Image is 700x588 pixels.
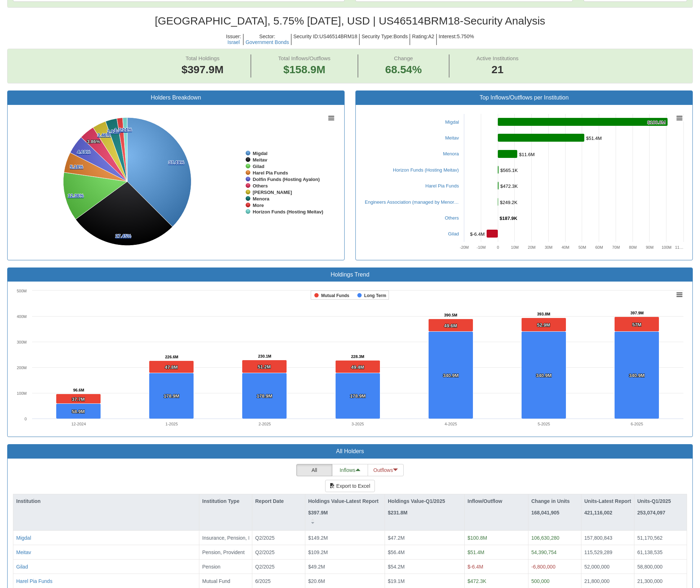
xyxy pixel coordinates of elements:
span: $109.2M [308,549,328,555]
tspan: Gilad [253,164,265,169]
h3: Top Inflows/Outflows per Institution [361,94,687,101]
div: -6,800,000 [531,563,578,570]
span: $-6.4M [468,564,483,570]
text: 30M [545,245,552,249]
tspan: 178.9M [350,393,365,399]
tspan: Mutual Funds [321,293,349,298]
div: 115,529,289 [584,549,631,556]
h3: Holders Breakdown [13,94,339,101]
tspan: 37.7M [72,397,85,402]
text: -10M [477,245,486,249]
p: Holdings Value-Q1/2025 [388,497,445,505]
tspan: 57M [632,322,641,327]
span: $100.8M [468,535,487,541]
strong: 253,074,097 [637,510,665,516]
span: $149.2M [308,535,328,541]
text: 4-2025 [445,422,457,426]
tspan: 340.9M [629,373,644,378]
div: Mutual Fund [202,578,249,585]
text: 80M [629,245,637,249]
h5: Issuer : [224,34,244,45]
button: Harel Pia Funds [16,578,52,585]
div: Q2/2025 [255,563,302,570]
text: 3-2025 [351,422,364,426]
text: 20M [528,245,535,249]
text: 60M [595,245,603,249]
div: 51,170,562 [637,534,684,541]
tspan: [PERSON_NAME] [253,190,292,195]
text: 40M [562,245,569,249]
text: 70M [612,245,620,249]
tspan: More [253,203,264,208]
span: $158.9M [283,63,325,75]
text: 5-2025 [538,422,550,426]
span: 68.54% [385,62,422,78]
a: Meitav [445,135,459,141]
div: 58,800,000 [637,563,684,570]
tspan: 49.6M [444,323,457,328]
tspan: 226.6M [165,355,178,359]
div: 106,630,280 [531,534,578,541]
p: Units-Q1/2025 [637,497,671,505]
tspan: 1.46% [114,127,128,133]
tspan: 340.9M [443,373,458,378]
h2: [GEOGRAPHIC_DATA], 5.75% [DATE], USD | US46514BRM18 - Security Analysis [7,15,693,27]
span: Total Inflows/Outflows [278,55,331,61]
a: Menora [443,151,459,156]
div: 500,000 [531,578,578,585]
tspan: 397.9M [630,311,644,315]
div: 21,800,000 [584,578,631,585]
text: 0 [497,245,499,249]
tspan: $187.9K [500,216,518,221]
button: Gilad [16,563,28,570]
tspan: 3.86% [87,139,100,144]
text: 1-2025 [165,422,178,426]
tspan: Horizon Funds (Hosting Meitav) [253,209,323,215]
div: Israel [227,40,240,45]
strong: $231.8M [388,510,407,516]
tspan: 5.18% [70,164,83,169]
a: Gilad [448,231,459,236]
tspan: 11… [675,245,683,249]
tspan: 393.8M [537,312,550,316]
div: 52,000,000 [584,563,631,570]
tspan: Others [253,183,268,189]
div: Insurance, Pension, Provident [202,534,249,541]
tspan: $-6.4M [470,231,484,237]
strong: $397.9M [308,510,328,516]
span: $47.2M [388,535,405,541]
div: Q2/2025 [255,534,302,541]
tspan: 178.9M [257,393,272,399]
h5: Rating : A2 [410,34,437,45]
tspan: 228.3M [351,354,364,359]
tspan: 12.36% [68,193,84,198]
div: Pension, Provident [202,549,249,556]
a: Others [445,215,459,221]
div: Pension [202,563,249,570]
text: 100M [17,391,27,395]
text: 10M [511,245,519,249]
h3: Holdings Trend [13,271,687,278]
tspan: Migdal [253,151,267,156]
span: $51.4M [468,549,484,555]
text: 12-2024 [71,422,86,426]
tspan: $11.6M [519,152,535,157]
button: Government Bonds [245,40,289,45]
text: 0 [25,417,27,421]
strong: 421,116,002 [584,510,612,516]
tspan: $249.2K [500,200,518,205]
tspan: Menora [253,196,270,202]
div: 21,300,000 [637,578,684,585]
div: 61,138,535 [637,549,684,556]
text: 90M [646,245,654,249]
button: Meitav [16,549,31,556]
span: $56.4M [388,549,405,555]
text: 50M [579,245,586,249]
h5: Interest : 5.750% [437,34,476,45]
span: $54.2M [388,564,405,570]
a: Engineers Association (managed by Menor… [365,199,459,205]
div: 157,800,843 [584,534,631,541]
